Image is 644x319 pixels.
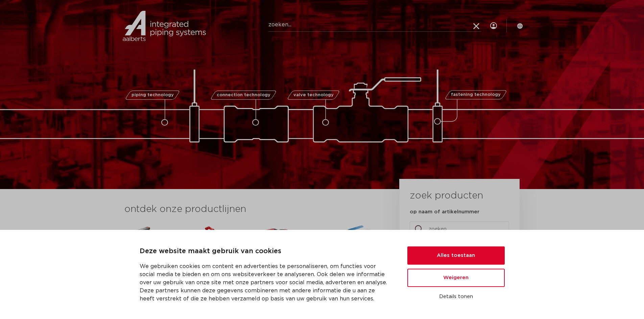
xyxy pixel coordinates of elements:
span: connection technology [216,93,270,97]
button: Weigeren [407,269,505,287]
button: Details tonen [407,291,505,302]
label: op naam of artikelnummer [410,209,479,215]
span: piping technology [132,93,174,97]
button: Alles toestaan [407,246,505,265]
p: Deze website maakt gebruik van cookies [140,246,391,257]
span: valve technology [293,93,334,97]
h3: ontdek onze productlijnen [124,203,377,216]
p: We gebruiken cookies om content en advertenties te personaliseren, om functies voor social media ... [140,262,391,303]
input: zoeken... [268,18,481,32]
input: zoeken [410,221,509,237]
span: fastening technology [451,93,501,97]
h3: zoek producten [410,189,483,203]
